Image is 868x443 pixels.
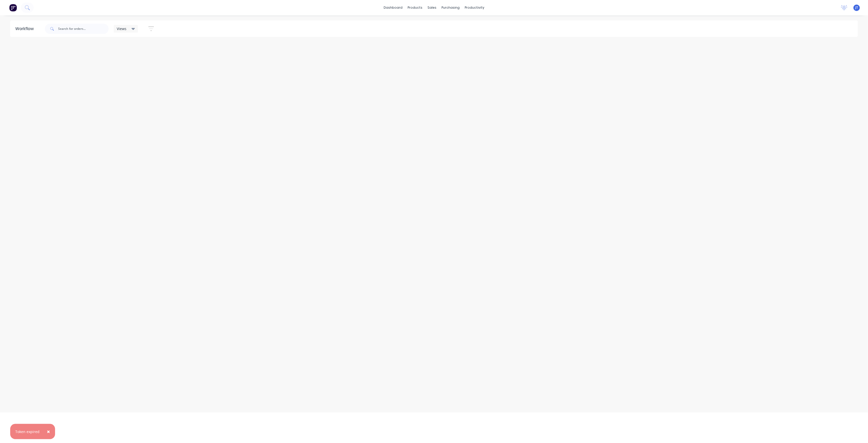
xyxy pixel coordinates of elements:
[42,425,55,438] button: Close
[462,4,487,11] div: productivity
[425,4,439,11] div: sales
[15,26,36,32] div: Workflow
[405,4,425,11] div: products
[58,24,109,34] input: Search for orders...
[15,429,40,434] div: Token expired
[9,4,17,11] img: Factory
[47,428,50,435] span: ×
[117,26,126,31] span: Views
[855,5,858,10] span: JT
[439,4,462,11] div: purchasing
[381,4,405,11] a: dashboard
